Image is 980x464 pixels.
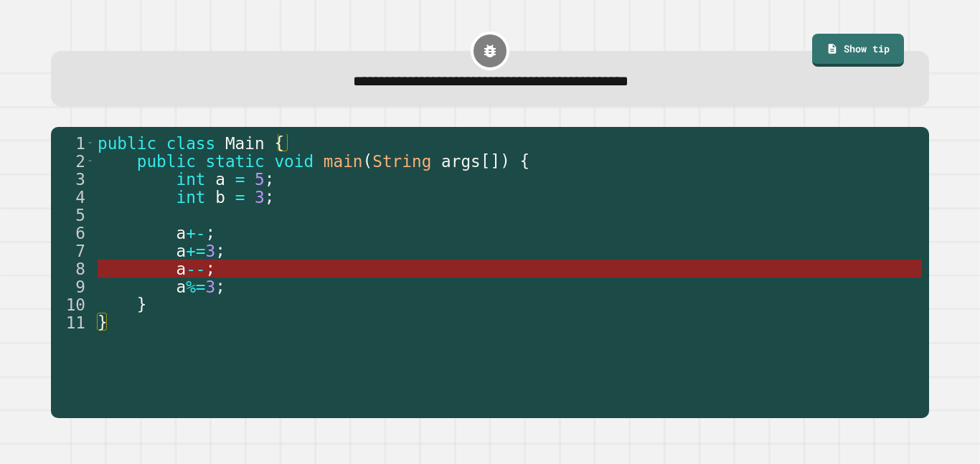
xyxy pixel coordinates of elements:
[215,170,225,189] span: a
[51,278,95,295] div: 9
[274,152,314,171] span: void
[51,134,95,152] div: 1
[372,152,431,171] span: String
[98,134,156,153] span: public
[166,134,215,153] span: class
[86,152,94,170] span: Toggle code folding, rows 2 through 10
[86,134,94,152] span: Toggle code folding, rows 1 through 11
[206,242,216,260] span: 3
[176,170,205,189] span: int
[812,34,904,67] a: Show tip
[51,295,95,313] div: 10
[51,188,95,206] div: 4
[206,278,216,296] span: 3
[176,224,186,242] span: a
[51,260,95,278] div: 8
[186,242,205,260] span: +=
[255,188,265,207] span: 3
[176,260,186,278] span: a
[186,260,205,278] span: --
[51,242,95,260] div: 7
[441,152,481,171] span: args
[186,224,205,242] span: +-
[137,152,196,171] span: public
[186,278,205,296] span: %=
[324,152,363,171] span: main
[235,188,245,207] span: =
[225,134,265,153] span: Main
[51,170,95,188] div: 3
[51,152,95,170] div: 2
[51,224,95,242] div: 6
[51,313,95,331] div: 11
[235,170,245,189] span: =
[255,170,265,189] span: 5
[176,188,205,207] span: int
[176,242,186,260] span: a
[51,206,95,224] div: 5
[215,188,225,207] span: b
[176,278,186,296] span: a
[206,152,265,171] span: static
